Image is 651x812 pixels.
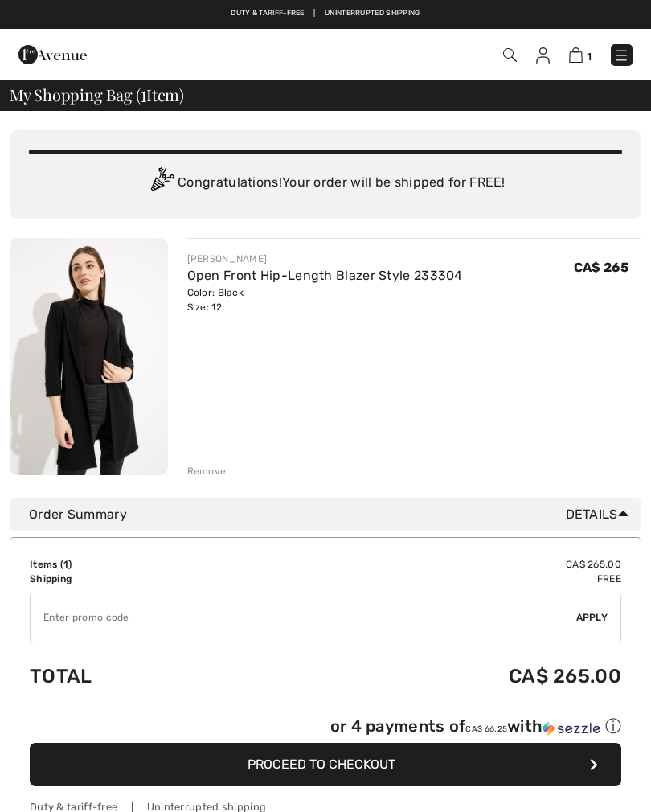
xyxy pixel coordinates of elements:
[566,505,635,524] span: Details
[141,83,146,104] span: 1
[30,557,240,572] td: Items ( )
[31,593,576,642] input: Promo code
[187,464,227,478] div: Remove
[240,557,621,572] td: CA$ 265.00
[18,46,87,61] a: 1ère Avenue
[503,48,517,62] img: Search
[10,87,184,103] span: My Shopping Bag ( Item)
[574,260,628,275] span: CA$ 265
[10,238,168,475] img: Open Front Hip-Length Blazer Style 233304
[542,721,600,736] img: Sezzle
[248,757,395,772] span: Proceed to Checkout
[240,649,621,703] td: CA$ 265.00
[30,743,621,786] button: Proceed to Checkout
[18,39,87,71] img: 1ère Avenue
[63,559,68,570] span: 1
[536,47,550,64] img: My Info
[330,716,621,737] div: or 4 payments of with
[30,716,621,743] div: or 4 payments ofCA$ 66.25withSezzle Click to learn more about Sezzle
[187,252,463,266] div: [PERSON_NAME]
[576,610,608,625] span: Apply
[187,285,463,314] div: Color: Black Size: 12
[465,724,507,734] span: CA$ 66.25
[569,45,592,64] a: 1
[569,47,583,63] img: Shopping Bag
[30,649,240,703] td: Total
[613,47,629,64] img: Menu
[587,51,592,63] span: 1
[29,505,635,524] div: Order Summary
[187,268,463,283] a: Open Front Hip-Length Blazer Style 233304
[145,167,178,199] img: Congratulation2.svg
[240,572,621,586] td: Free
[30,572,240,586] td: Shipping
[29,167,622,199] div: Congratulations! Your order will be shipped for FREE!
